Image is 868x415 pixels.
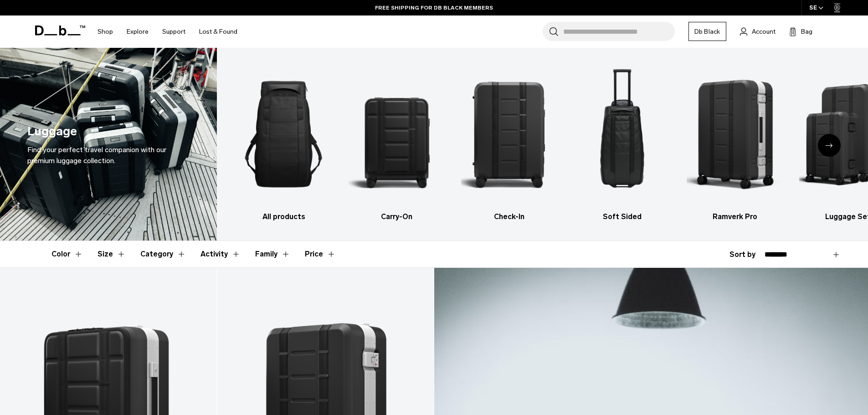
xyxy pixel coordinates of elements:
[461,61,558,222] li: 3 / 6
[574,211,671,222] h3: Soft Sided
[461,61,558,207] img: Db
[98,241,126,267] button: Toggle Filter
[740,26,776,37] a: Account
[51,241,83,267] button: Toggle Filter
[574,61,671,207] img: Db
[688,22,726,41] a: Db Black
[127,15,149,48] a: Explore
[235,61,332,222] li: 1 / 6
[235,61,332,207] img: Db
[348,211,445,222] h3: Carry-On
[574,61,671,222] a: Db Soft Sided
[140,241,186,267] button: Toggle Filter
[348,61,445,222] a: Db Carry-On
[27,145,166,165] span: Find your perfect travel companion with our premium luggage collection.
[162,15,185,48] a: Support
[305,241,336,267] button: Toggle Price
[98,15,113,48] a: Shop
[91,15,244,48] nav: Main Navigation
[199,15,237,48] a: Lost & Found
[235,61,332,222] a: Db All products
[687,211,784,222] h3: Ramverk Pro
[461,61,558,222] a: Db Check-In
[27,122,77,141] h1: Luggage
[818,134,841,157] div: Next slide
[375,4,493,12] a: FREE SHIPPING FOR DB BLACK MEMBERS
[348,61,445,207] img: Db
[255,241,290,267] button: Toggle Filter
[348,61,445,222] li: 2 / 6
[789,26,812,37] button: Bag
[752,27,776,36] span: Account
[574,61,671,222] li: 4 / 6
[687,61,784,222] li: 5 / 6
[687,61,784,207] img: Db
[461,211,558,222] h3: Check-In
[801,27,812,36] span: Bag
[687,61,784,222] a: Db Ramverk Pro
[235,211,332,222] h3: All products
[200,241,241,267] button: Toggle Filter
